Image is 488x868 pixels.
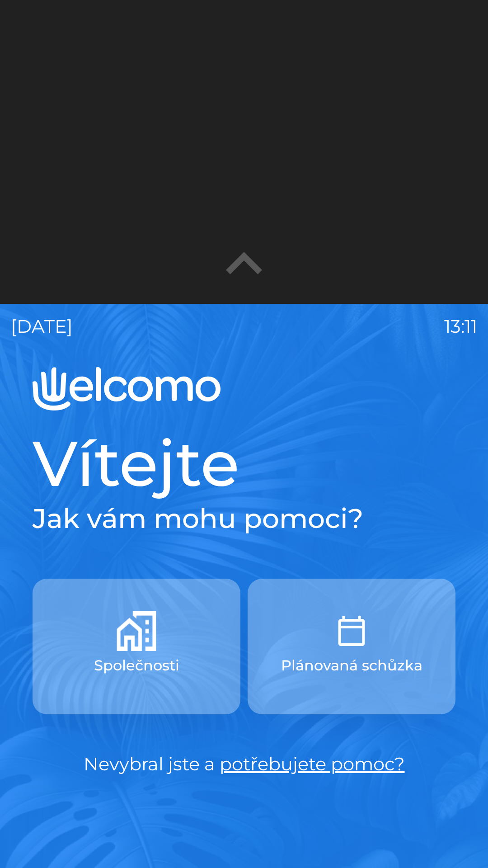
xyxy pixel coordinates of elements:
[33,502,455,535] h2: Jak vám mohu pomoci?
[117,611,156,651] img: 825ce324-eb87-46dd-be6d-9b75a7c278d7.png
[33,579,240,714] button: Společnosti
[444,313,477,340] p: 13:11
[33,367,455,410] img: Logo
[11,313,73,340] p: [DATE]
[33,750,455,778] p: Nevybral jste a
[33,425,455,502] h1: Vítejte
[281,655,422,676] p: Plánovaná schůzka
[248,579,455,714] button: Plánovaná schůzka
[94,655,179,676] p: Společnosti
[220,753,405,775] a: potřebujete pomoc?
[332,611,371,651] img: ebd3962f-d1ed-43ad-a168-1f301a2420fe.png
